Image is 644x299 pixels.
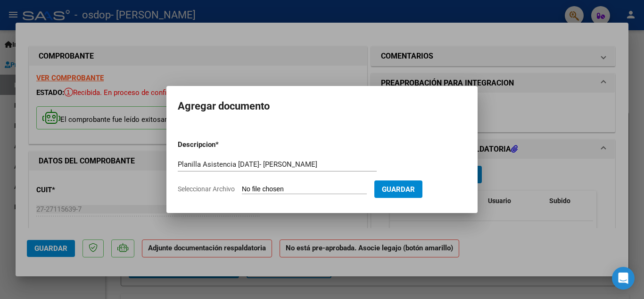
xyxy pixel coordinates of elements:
[382,185,415,194] span: Guardar
[178,97,466,115] h2: Agregar documento
[178,185,235,193] span: Seleccionar Archivo
[612,267,635,290] div: Open Intercom Messenger
[178,139,264,150] p: Descripcion
[374,180,422,198] button: Guardar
